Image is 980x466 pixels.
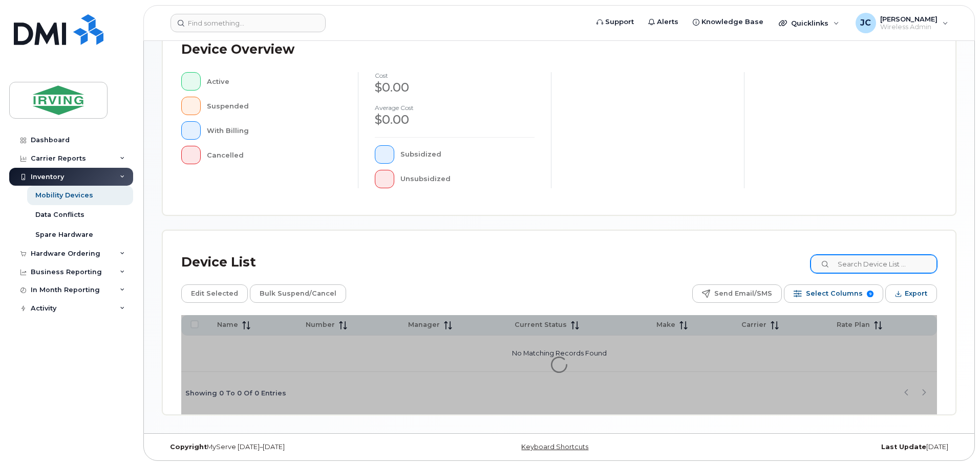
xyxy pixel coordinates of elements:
div: Active [207,72,342,91]
a: Knowledge Base [686,12,771,32]
div: Quicklinks [772,13,846,33]
div: Device Overview [181,36,294,63]
strong: Copyright [170,443,207,451]
div: Cancelled [207,146,342,164]
div: With Billing [207,121,342,140]
a: Support [589,12,641,32]
div: Subsidized [400,145,535,164]
button: Export [885,284,937,303]
span: Export [905,286,927,301]
div: John Cameron [848,13,955,33]
a: Alerts [641,12,686,32]
span: Wireless Admin [880,23,938,31]
span: Select Columns [806,286,863,301]
span: Knowledge Base [701,17,763,27]
span: [PERSON_NAME] [880,15,938,23]
span: JC [860,17,871,29]
div: MyServe [DATE]–[DATE] [162,443,427,451]
span: Alerts [657,17,678,27]
span: Send Email/SMS [714,286,772,301]
a: Keyboard Shortcuts [521,443,588,451]
button: Bulk Suspend/Cancel [250,284,346,303]
div: Unsubsidized [400,170,535,188]
span: 9 [867,291,874,297]
div: [DATE] [691,443,956,451]
input: Search Device List ... [811,255,937,273]
h4: Average cost [375,104,535,111]
span: Bulk Suspend/Cancel [260,286,336,301]
button: Send Email/SMS [692,284,782,303]
span: Quicklinks [791,19,828,27]
button: Edit Selected [181,284,248,303]
div: $0.00 [375,79,535,96]
input: Find something... [171,14,326,32]
h4: cost [375,72,535,79]
div: Device List [181,249,256,276]
div: Suspended [207,97,342,115]
strong: Last Update [881,443,926,451]
button: Select Columns 9 [784,284,883,303]
div: $0.00 [375,111,535,128]
span: Edit Selected [191,286,238,301]
span: Support [605,17,634,27]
